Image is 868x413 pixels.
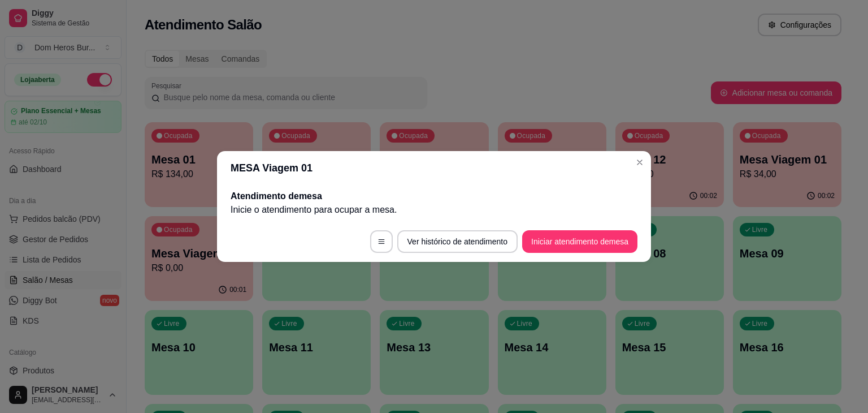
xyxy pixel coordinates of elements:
header: MESA Viagem 01 [217,151,651,185]
button: Iniciar atendimento demesa [522,230,637,253]
p: Inicie o atendimento para ocupar a mesa . [231,203,637,217]
button: Close [631,153,649,171]
h2: Atendimento de mesa [231,190,637,203]
button: Ver histórico de atendimento [397,230,518,253]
